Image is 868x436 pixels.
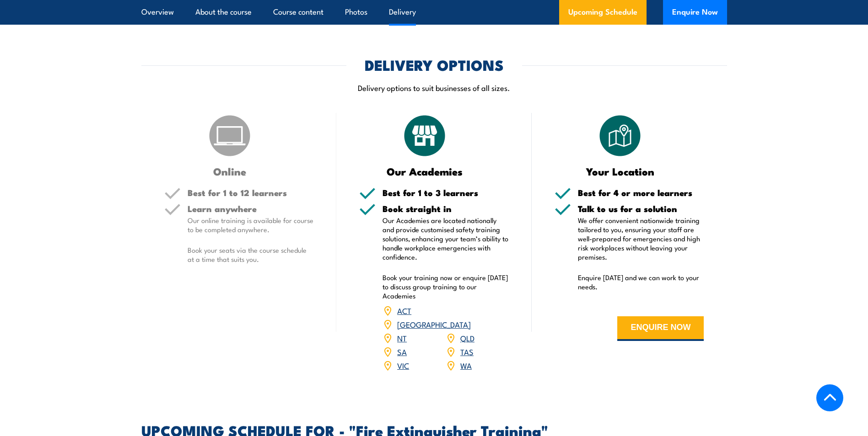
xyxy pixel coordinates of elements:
h3: Online [164,166,296,176]
h5: Best for 4 or more learners [578,188,704,197]
a: SA [397,346,407,357]
h3: Our Academies [359,166,491,176]
a: [GEOGRAPHIC_DATA] [397,319,471,330]
a: NT [397,332,407,343]
h5: Talk to us for a solution [578,204,704,213]
h5: Book straight in [383,204,509,213]
a: TAS [460,346,474,357]
h2: DELIVERY OPTIONS [365,58,504,71]
p: Our Academies are located nationally and provide customised safety training solutions, enhancing ... [383,216,509,261]
h3: Your Location [555,166,686,176]
button: ENQUIRE NOW [617,316,704,341]
p: We offer convenient nationwide training tailored to you, ensuring your staff are well-prepared fo... [578,216,704,261]
p: Enquire [DATE] and we can work to your needs. [578,273,704,291]
p: Book your seats via the course schedule at a time that suits you. [188,245,314,264]
a: ACT [397,305,411,316]
p: Delivery options to suit businesses of all sizes. [141,82,727,93]
h5: Learn anywhere [188,204,314,213]
a: WA [460,360,472,371]
h5: Best for 1 to 12 learners [188,188,314,197]
p: Our online training is available for course to be completed anywhere. [188,216,314,234]
p: Book your training now or enquire [DATE] to discuss group training to our Academies [383,273,509,300]
a: QLD [460,332,474,343]
h5: Best for 1 to 3 learners [383,188,509,197]
a: VIC [397,360,409,371]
